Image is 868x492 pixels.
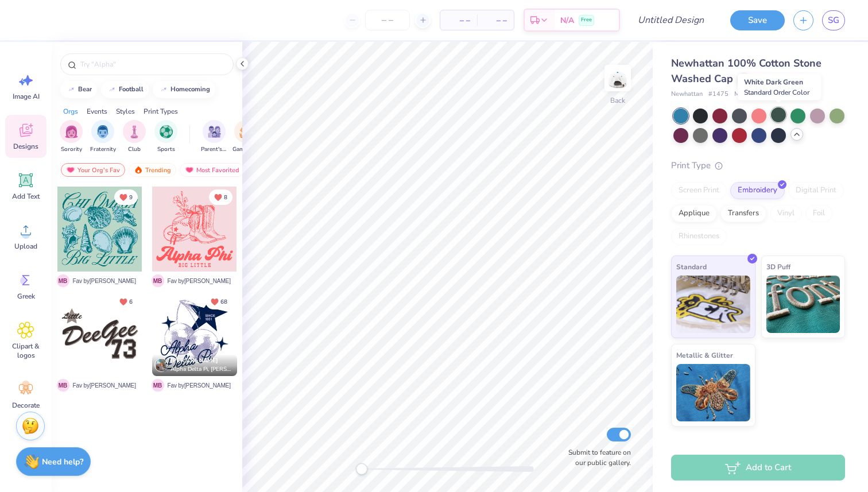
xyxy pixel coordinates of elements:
span: Decorate [12,401,40,410]
button: filter button [154,120,177,154]
span: Metallic & Glitter [676,349,733,361]
img: trend_line.gif [159,86,168,93]
span: Clipart & logos [7,342,45,360]
span: Standard [676,261,707,273]
div: Rhinestones [671,228,727,245]
div: Transfers [720,205,766,222]
span: Parent's Weekend [201,145,227,154]
span: SG [828,14,839,27]
span: Fraternity [90,145,116,154]
img: Parent's Weekend Image [208,125,221,138]
span: N/A [560,14,574,26]
div: filter for Game Day [232,120,259,154]
div: Vinyl [770,205,802,222]
span: [PERSON_NAME] [170,357,218,365]
div: Embroidery [730,182,785,199]
strong: Need help? [42,456,83,467]
button: football [101,81,149,98]
span: Greek [17,292,35,301]
span: Fav by [PERSON_NAME] [73,381,136,390]
span: Add Text [12,192,40,201]
div: Applique [671,205,717,222]
div: Your Org's Fav [61,163,125,177]
span: Club [128,145,141,154]
div: Print Types [144,106,178,117]
div: White Dark Green [738,74,821,100]
div: homecoming [170,86,210,92]
button: filter button [232,120,259,154]
div: Trending [129,163,176,177]
span: M B [152,274,164,287]
img: Game Day Image [239,125,253,138]
div: Screen Print [671,182,727,199]
div: Accessibility label [356,463,367,475]
div: Foil [805,205,832,222]
img: most_fav.gif [185,166,194,174]
img: Back [606,67,629,90]
span: M B [57,379,69,392]
input: Try "Alpha" [79,59,226,70]
div: filter for Fraternity [90,120,116,154]
div: Most Favorited [180,163,245,177]
input: Untitled Design [629,9,713,32]
span: Sports [157,145,175,154]
img: most_fav.gif [66,166,75,174]
img: Sorority Image [65,125,78,138]
span: Fav by [PERSON_NAME] [73,277,136,285]
span: Newhattan [671,90,703,99]
span: Designs [13,142,38,151]
img: trend_line.gif [67,86,76,93]
div: Back [610,95,625,106]
span: Sorority [61,145,82,154]
img: trend_line.gif [107,86,117,93]
div: Print Type [671,159,845,172]
img: trending.gif [134,166,143,174]
img: Standard [676,276,750,333]
div: Events [87,106,107,117]
span: Free [581,16,592,24]
div: filter for Sorority [60,120,83,154]
span: M B [152,379,164,392]
div: Digital Print [788,182,844,199]
span: Game Day [232,145,259,154]
button: filter button [201,120,227,154]
div: Styles [116,106,135,117]
span: Standard Order Color [744,88,809,97]
button: Save [730,10,785,30]
div: football [119,86,144,92]
span: M B [57,274,69,287]
button: bear [60,81,97,98]
button: filter button [60,120,83,154]
span: Alpha Delta Pi, [PERSON_NAME][GEOGRAPHIC_DATA] [170,365,232,374]
img: Sports Image [160,125,173,138]
span: Fav by [PERSON_NAME] [168,381,231,390]
div: Orgs [63,106,78,117]
span: # 1475 [708,90,728,99]
span: Newhattan 100% Cotton Stone Washed Cap [671,56,821,86]
img: Fraternity Image [96,125,109,138]
span: Fav by [PERSON_NAME] [168,277,231,285]
img: Club Image [128,125,141,138]
span: Upload [14,242,37,251]
div: filter for Club [123,120,146,154]
button: homecoming [153,81,215,98]
span: 3D Puff [766,261,790,273]
span: – – [447,14,470,26]
span: – – [484,14,507,26]
img: Metallic & Glitter [676,364,750,421]
button: filter button [90,120,116,154]
img: 3D Puff [766,276,840,333]
label: Submit to feature on our public gallery. [562,447,631,468]
span: Image AI [13,92,40,101]
div: filter for Parent's Weekend [201,120,227,154]
button: filter button [123,120,146,154]
div: bear [78,86,92,92]
a: SG [822,10,845,30]
input: – – [365,10,410,30]
div: filter for Sports [154,120,177,154]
